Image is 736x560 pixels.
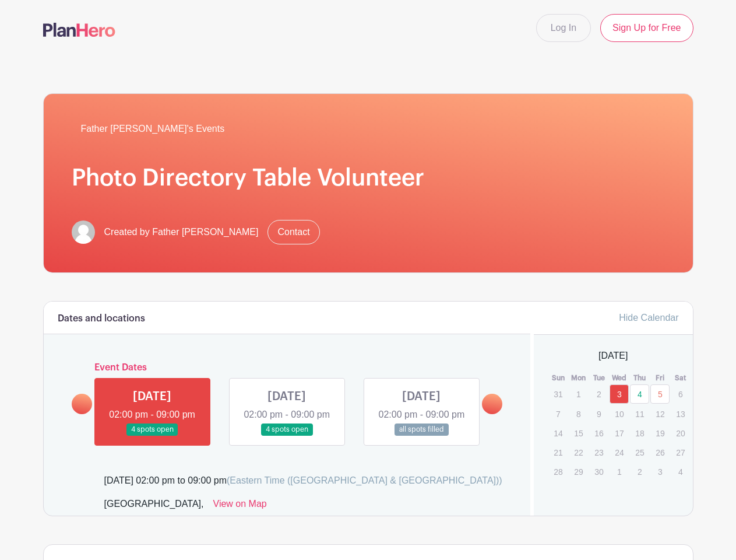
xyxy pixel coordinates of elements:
h6: Dates and locations [58,313,145,324]
th: Fri [650,372,670,384]
p: 6 [671,385,690,403]
th: Mon [568,372,589,384]
img: default-ce2991bfa6775e67f084385cd625a349d9dcbb7a52a09fb2fda1e96e2d18dcdb.png [72,220,95,244]
a: View on Map [213,497,267,516]
p: 1 [610,463,629,481]
p: 9 [589,405,608,423]
p: 30 [589,463,608,481]
th: Thu [629,372,650,384]
p: 15 [569,424,588,442]
p: 11 [630,405,649,423]
a: 3 [610,384,629,404]
h6: Event Dates [92,362,483,373]
p: 8 [569,405,588,423]
p: 21 [548,443,568,461]
a: 4 [630,384,649,404]
p: 28 [548,463,568,481]
a: Hide Calendar [619,313,678,323]
a: 5 [650,384,670,404]
th: Sat [670,372,691,384]
div: [GEOGRAPHIC_DATA], [104,497,204,516]
p: 4 [671,463,690,481]
p: 13 [671,405,690,423]
span: Father [PERSON_NAME]'s Events [81,122,225,136]
p: 22 [569,443,588,461]
a: Contact [267,220,319,244]
p: 14 [548,424,568,442]
p: 25 [630,443,649,461]
span: Created by Father [PERSON_NAME] [104,225,259,239]
p: 7 [548,405,568,423]
p: 12 [650,405,670,423]
p: 2 [630,463,649,481]
p: 26 [650,443,670,461]
p: 23 [589,443,608,461]
p: 19 [650,424,670,442]
p: 3 [650,463,670,481]
div: [DATE] 02:00 pm to 09:00 pm [104,474,502,488]
p: 20 [671,424,690,442]
h1: Photo Directory Table Volunteer [72,164,665,192]
p: 17 [610,424,629,442]
p: 16 [589,424,608,442]
p: 24 [610,443,629,461]
p: 29 [569,463,588,481]
p: 27 [671,443,690,461]
th: Tue [589,372,609,384]
th: Wed [609,372,629,384]
p: 2 [589,385,608,403]
img: logo-507f7623f17ff9eddc593b1ce0a138ce2505c220e1c5a4e2b4648c50719b7d32.svg [43,23,115,37]
span: [DATE] [598,349,628,363]
p: 1 [569,385,588,403]
th: Sun [548,372,568,384]
p: 31 [548,385,568,403]
p: 10 [610,405,629,423]
a: Log In [536,14,591,42]
p: 18 [630,424,649,442]
span: (Eastern Time ([GEOGRAPHIC_DATA] & [GEOGRAPHIC_DATA])) [227,475,502,485]
a: Sign Up for Free [600,14,693,42]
